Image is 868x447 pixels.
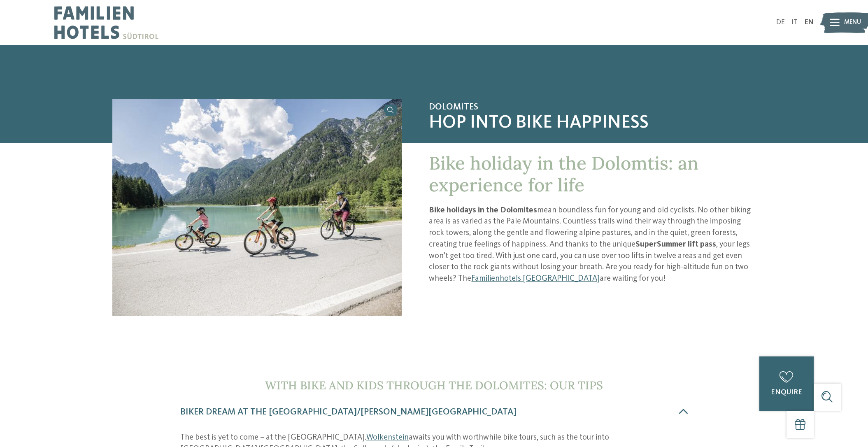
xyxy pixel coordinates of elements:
span: Menu [844,18,861,27]
a: DE [776,19,785,26]
a: IT [791,19,798,26]
img: Bike holiday in the Dolomites: fun for everyone [112,99,402,316]
a: enquire [759,356,814,411]
span: With bike and kids through the Dolomites: our tips [265,378,603,393]
strong: Bike holidays in the Dolomites [429,206,537,214]
a: EN [805,19,814,26]
span: Biker dream at the [GEOGRAPHIC_DATA]/[PERSON_NAME][GEOGRAPHIC_DATA] [180,407,517,417]
span: Bike holiday in the Dolomtis: an experience for life [429,151,698,196]
span: Hop into bike happiness [429,112,756,134]
strong: SuperSummer lift pass [635,240,716,249]
p: mean boundless fun for young and old cyclists. No other biking area is as varied as the Pale Moun... [429,205,756,285]
a: Familienhotels [GEOGRAPHIC_DATA] [471,275,600,283]
a: Wolkenstein [366,433,409,442]
span: enquire [771,389,802,396]
span: Dolomites [429,102,756,112]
